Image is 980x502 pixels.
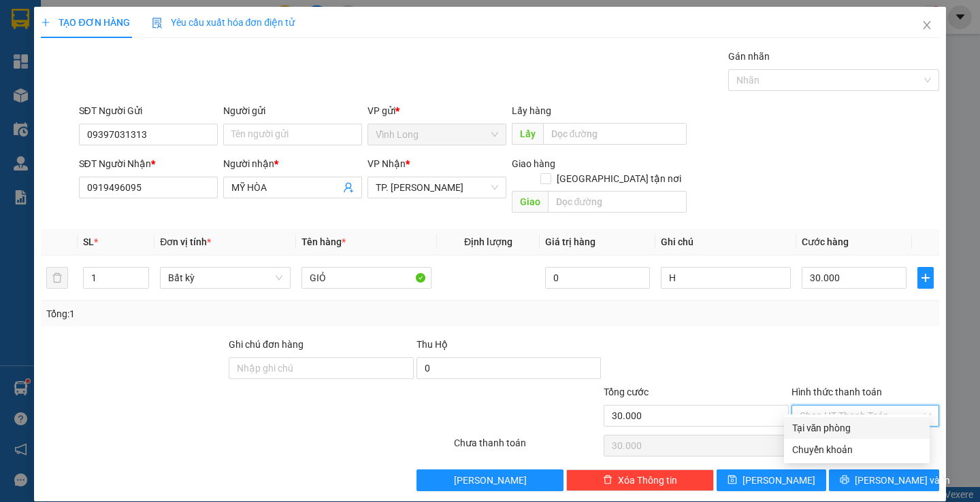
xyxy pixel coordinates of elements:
button: delete [46,267,68,289]
span: Giao [512,191,548,213]
span: Vĩnh Long [376,124,498,145]
span: [GEOGRAPHIC_DATA] tận nơi [551,171,687,186]
span: delete [603,475,612,486]
span: TẠO ĐƠN HÀNG [41,17,129,28]
img: icon [152,18,163,29]
label: Hình thức thanh toán [791,387,882,397]
div: Người nhận [223,156,362,171]
span: VP Nhận [367,158,406,169]
div: Vĩnh Long [12,12,79,44]
span: Nhận: [88,13,121,27]
span: Giao hàng [512,158,555,169]
div: Chuyển khoản [792,442,921,457]
input: Ghi chú đơn hàng [229,357,414,379]
div: Tổng: 1 [46,306,379,321]
div: Chưa thanh toán [453,435,603,459]
div: NGUYÊN [88,44,197,60]
span: Yêu cầu xuất hóa đơn điện tử [152,17,295,28]
input: 0 [545,267,650,289]
span: Bất kỳ [168,268,282,288]
span: Xóa Thông tin [618,473,677,488]
span: Giá trị hàng [545,236,595,247]
input: Ghi Chú [661,267,791,289]
div: VP gửi [367,103,506,118]
span: TP. Hồ Chí Minh [376,177,498,198]
span: Định lượng [464,236,512,247]
div: BÁN LẺ KHÔNG GIAO HOÁ ĐƠN [12,44,79,109]
span: Lấy hàng [512,105,551,116]
span: Tổng cước [604,387,649,397]
div: Tại văn phòng [792,420,921,435]
span: plus [918,272,933,283]
span: SL [83,236,94,247]
span: [PERSON_NAME] [454,473,527,488]
span: save [728,475,737,486]
button: plus [917,267,934,289]
input: Dọc đường [543,123,687,145]
div: Người gửi [223,103,362,118]
label: Ghi chú đơn hàng [229,339,304,350]
div: SĐT Người Nhận [79,156,218,171]
span: Cước hàng [802,236,849,247]
span: Tên hàng [301,236,346,247]
div: TP. [PERSON_NAME] [88,12,197,44]
button: deleteXóa Thông tin [566,469,714,491]
div: SĐT Người Gửi [79,103,218,118]
input: Dọc đường [548,191,687,213]
span: user-add [343,182,354,193]
button: Close [908,7,946,45]
button: save[PERSON_NAME] [717,469,826,491]
span: plus [41,18,50,27]
span: Thu Hộ [416,339,448,350]
button: printer[PERSON_NAME] và In [829,469,938,491]
span: Gửi: [12,13,33,27]
th: Ghi chú [655,229,796,255]
span: [PERSON_NAME] và In [855,473,950,488]
span: close [921,20,932,31]
span: [PERSON_NAME] [742,473,815,488]
span: Lấy [512,123,543,145]
input: VD: Bàn, Ghế [301,267,431,289]
button: [PERSON_NAME] [416,469,564,491]
div: 0978282860 [88,60,197,79]
label: Gán nhãn [728,51,770,62]
span: Đơn vị tính [160,236,211,247]
span: printer [840,475,849,486]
